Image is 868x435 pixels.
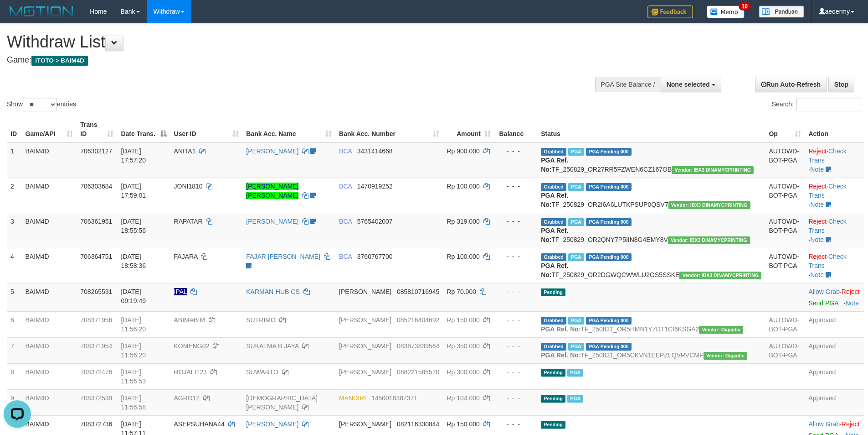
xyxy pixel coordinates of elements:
span: [DATE] 11:56:20 [121,342,146,359]
td: BAIM4D [22,142,77,178]
td: AUTOWD-BOT-PGA [765,337,805,363]
span: Vendor URL: https://order2.1velocity.biz [668,201,750,209]
span: [DATE] 11:56:53 [121,368,146,385]
span: Vendor URL: https://order2.1velocity.biz [672,166,754,174]
a: Note [845,299,859,307]
a: Run Auto-Refresh [755,77,827,92]
td: 4 [7,248,22,283]
span: [PERSON_NAME] [339,288,391,295]
span: Vendor URL: https://order2.1velocity.biz [679,272,761,279]
td: 2 [7,178,22,213]
th: Balance [494,116,537,142]
span: · [808,288,841,295]
img: panduan.png [759,5,804,18]
a: FAJAR [PERSON_NAME] [246,253,320,260]
b: PGA Ref. No: [541,192,568,208]
td: 6 [7,311,22,337]
td: BAIM4D [22,283,77,311]
td: 3 [7,213,22,248]
th: Trans ID: activate to sort column ascending [77,116,117,142]
span: Marked by aeothida [568,343,584,351]
a: Reject [842,288,860,295]
td: AUTOWD-BOT-PGA [765,311,805,337]
td: 7 [7,337,22,363]
td: BAIM4D [22,389,77,415]
a: SUKATMA B JAYA [246,342,298,350]
span: PGA Pending [586,218,632,226]
td: BAIM4D [22,337,77,363]
span: Rp 300.000 [447,368,479,376]
td: TF_250831_OR5HMN1Y7DT1CI6KSGA2 [537,311,765,337]
span: Copy 085810716945 to clipboard [397,288,439,295]
span: Rp 900.000 [447,147,479,155]
a: [DEMOGRAPHIC_DATA][PERSON_NAME] [246,394,318,411]
a: Stop [828,77,854,92]
span: RAPATAR [174,218,203,225]
td: · · [805,178,864,213]
span: None selected [667,81,710,88]
span: PGA Pending [586,183,632,191]
b: PGA Ref. No: [541,157,568,173]
span: 706303684 [80,183,112,190]
td: BAIM4D [22,248,77,283]
span: Rp 100.000 [447,183,479,190]
span: Rp 100.000 [447,253,479,260]
td: 5 [7,283,22,311]
b: PGA Ref. No: [541,325,580,333]
span: Marked by aeoyuva [568,183,584,191]
span: [PERSON_NAME] [339,368,391,376]
span: Grabbed [541,183,566,191]
a: [PERSON_NAME] [246,218,298,225]
span: AGRO12 [174,394,200,402]
span: Rp 104.000 [447,394,479,402]
span: 708371954 [80,342,112,350]
span: Pending [541,421,565,429]
a: Send PGA [808,299,838,307]
span: Pending [541,288,565,296]
span: Marked by aeothida [568,317,584,325]
div: - - - [498,252,534,261]
td: TF_250829_OR2I6A6LUTKPSUP0QSV7 [537,178,765,213]
th: Amount: activate to sort column ascending [443,116,494,142]
span: Rp 70.000 [447,288,476,295]
span: [DATE] 18:58:36 [121,253,146,269]
th: Date Trans.: activate to sort column descending [117,116,170,142]
span: Copy 5765402007 to clipboard [357,218,393,225]
a: SUWARTO [246,368,278,376]
span: Grabbed [541,148,566,156]
select: Showentries [23,98,57,111]
a: SUTRIMO [246,316,276,324]
td: · · [805,248,864,283]
td: Approved [805,337,864,363]
span: 708265531 [80,288,112,295]
span: 706361951 [80,218,112,225]
a: Check Trans [808,183,846,199]
td: TF_250829_OR2QNY7P5IIN8G4EMY8V [537,213,765,248]
span: ASEPSUHANA44 [174,420,225,428]
span: Grabbed [541,218,566,226]
td: Approved [805,389,864,415]
span: Copy 3431414668 to clipboard [357,147,393,155]
td: AUTOWD-BOT-PGA [765,213,805,248]
span: Grabbed [541,253,566,261]
span: BCA [339,253,352,260]
a: Note [810,166,824,173]
th: Action [805,116,864,142]
span: Rp 350.000 [447,342,479,350]
span: Vendor URL: https://order5.1velocity.biz [704,352,748,360]
td: 9 [7,389,22,415]
b: PGA Ref. No: [541,351,580,359]
span: Copy 3760767700 to clipboard [357,253,393,260]
span: Grabbed [541,317,566,325]
td: BAIM4D [22,178,77,213]
span: ANITA1 [174,147,196,155]
th: Op: activate to sort column ascending [765,116,805,142]
td: BAIM4D [22,213,77,248]
td: · · [805,142,864,178]
td: TF_250831_OR5CKVN1EEPZLQVRVCMF [537,337,765,363]
span: [PERSON_NAME] [339,420,391,428]
span: Copy 088221585570 to clipboard [397,368,439,376]
td: · [805,283,864,311]
div: - - - [498,341,534,351]
div: - - - [498,367,534,377]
